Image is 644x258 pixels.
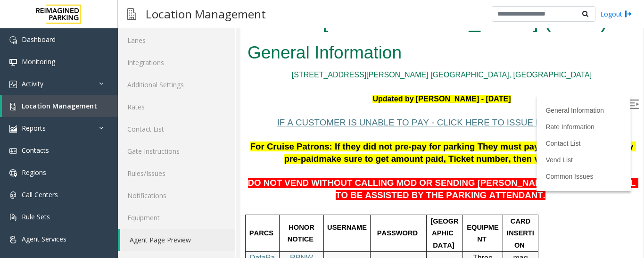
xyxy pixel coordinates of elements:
[10,137,396,159] span: For Cruise Patrons: If they did not pre-pay for parking They must pay for their Ticket. If they p...
[118,29,235,51] a: Lanes
[137,225,177,232] span: PASSWORD
[305,168,353,175] a: Common Issues
[226,219,258,239] span: EQUIPMENT
[600,9,632,19] a: Logout
[9,225,33,232] span: PARCS
[22,101,97,110] span: Location Management
[118,140,235,162] a: Gate Instructions
[305,135,340,142] a: Contact List
[118,118,235,140] a: Contact List
[9,58,17,66] img: 'icon'
[9,81,17,88] img: 'icon'
[9,169,17,177] img: 'icon'
[132,90,270,98] font: Updated by [PERSON_NAME] - [DATE]
[118,207,235,229] a: Equipment
[305,102,363,109] a: General Information
[22,212,50,221] span: Rule Sets
[22,146,49,155] span: Contacts
[22,57,55,66] span: Monitoring
[37,114,364,122] a: IF A CUSTOMER IS UNABLE TO PAY - CLICK HERE TO ISSUE HONOR NOTICE
[127,2,136,25] img: pageIcon
[118,51,235,74] a: Integrations
[7,1,396,31] h1: R31-3 - [GEOGRAPHIC_DATA] (R390)
[120,229,235,251] a: Agent Page Preview
[22,124,46,133] span: Reports
[22,79,43,88] span: Activity
[9,147,17,155] img: 'icon'
[51,66,351,74] a: [STREET_ADDRESS][PERSON_NAME] [GEOGRAPHIC_DATA], [GEOGRAPHIC_DATA]
[9,36,17,44] img: 'icon'
[9,125,17,133] img: 'icon'
[305,151,332,159] a: Vend List
[87,219,126,226] span: USERNAME
[9,236,17,243] img: 'icon'
[7,36,396,60] h2: General Information
[78,149,356,159] span: make sure to get amount paid, Ticket number, then vend them out.
[2,95,118,117] a: Location Management
[47,219,76,239] span: HONOR NOTICE
[305,118,354,126] a: Rate Information
[22,234,66,243] span: Agent Services
[22,168,46,177] span: Regions
[625,9,632,19] img: logout
[141,2,271,25] h3: Location Management
[9,103,17,110] img: 'icon'
[37,113,364,123] span: IF A CUSTOMER IS UNABLE TO PAY - CLICK HERE TO ISSUE HONOR NOTICE
[190,213,218,244] span: [GEOGRAPHIC_DATA]
[9,191,17,199] img: 'icon'
[118,96,235,118] a: Rates
[22,35,56,44] span: Dashboard
[22,190,58,199] span: Call Centers
[389,95,398,104] img: Open/Close Sidebar Menu
[118,184,235,207] a: Notifications
[266,213,294,244] span: CARD INSERTION
[118,162,235,184] a: Rules/Issues
[8,173,398,195] span: DO NOT VEND WITHOUT CALLING MOD OR SENDING [PERSON_NAME] TO THE 5TH LEVEL TO BE ASSISTED BY THE P...
[9,214,17,221] img: 'icon'
[118,74,235,96] a: Additional Settings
